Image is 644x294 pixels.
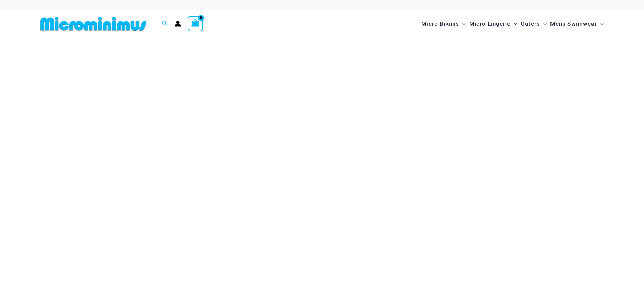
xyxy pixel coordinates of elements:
a: View Shopping Cart, empty [188,16,203,31]
span: Menu Toggle [459,15,466,32]
span: Micro Lingerie [469,15,511,32]
a: Micro LingerieMenu ToggleMenu Toggle [468,14,519,34]
span: Mens Swimwear [550,15,597,32]
a: Mens SwimwearMenu ToggleMenu Toggle [548,14,605,34]
a: Micro BikinisMenu ToggleMenu Toggle [420,14,468,34]
span: Menu Toggle [597,15,604,32]
a: OutersMenu ToggleMenu Toggle [519,14,548,34]
a: Search icon link [162,20,168,28]
a: Account icon link [175,21,181,27]
nav: Site Navigation [419,13,607,35]
span: Micro Bikinis [421,15,459,32]
img: MM SHOP LOGO FLAT [38,16,149,31]
span: Menu Toggle [540,15,547,32]
span: Outers [521,15,540,32]
span: Menu Toggle [511,15,517,32]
